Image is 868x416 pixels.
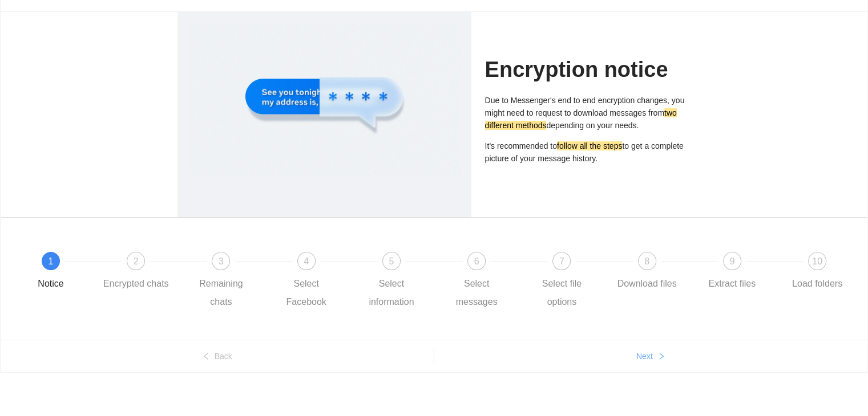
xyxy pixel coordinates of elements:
div: Select file options [528,275,595,311]
div: 4Select Facebook [273,252,358,311]
span: 2 [134,256,139,266]
div: Load folders [792,275,842,293]
div: Remaining chats [188,275,254,311]
div: 8Download files [614,252,699,293]
h1: Encryption notice [485,56,691,83]
div: 3Remaining chats [188,252,273,311]
span: 9 [729,256,734,266]
span: Next [636,350,653,362]
div: Select information [358,275,425,311]
div: 7Select file options [528,252,613,311]
span: 10 [812,256,822,266]
button: leftBack [1,347,434,365]
div: Encrypted chats [103,275,169,293]
div: 1Notice [18,252,103,293]
div: Extract files [708,275,756,293]
span: right [657,352,665,361]
button: Nextright [434,347,868,365]
div: 6Select messages [443,252,528,311]
span: 6 [474,256,479,266]
mark: two different methods [485,108,677,130]
span: 3 [219,256,224,266]
span: 1 [49,256,54,266]
p: Due to Messenger's end to end encryption changes, you might need to request to download messages ... [485,94,691,132]
div: 2Encrypted chats [103,252,188,293]
div: 5Select information [358,252,443,311]
span: 8 [644,256,649,266]
div: Select messages [443,275,510,311]
div: Select Facebook [273,275,340,311]
span: 5 [389,256,394,266]
div: 9Extract files [699,252,784,293]
p: It's recommended to to get a complete picture of your message history. [485,140,691,165]
span: 4 [304,256,309,266]
div: 10Load folders [784,252,850,293]
div: Download files [617,275,677,293]
div: Notice [38,275,63,293]
span: 7 [559,256,564,266]
mark: follow all the steps [557,141,622,150]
